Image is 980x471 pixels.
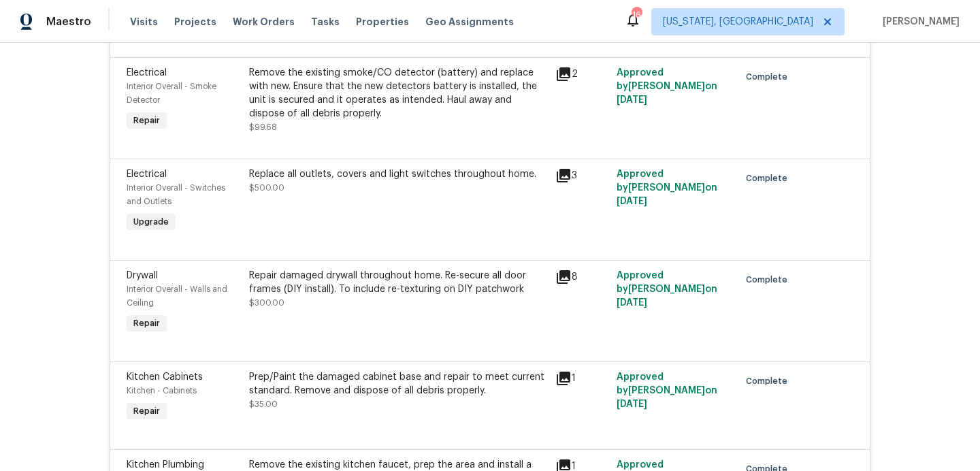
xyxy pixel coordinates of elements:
[233,15,295,29] span: Work Orders
[632,8,641,22] div: 16
[127,184,225,206] span: Interior Overall - Switches and Outlets
[555,269,608,285] div: 8
[555,66,608,82] div: 2
[555,370,608,387] div: 1
[617,298,647,308] span: [DATE]
[746,70,793,84] span: Complete
[617,68,717,105] span: Approved by [PERSON_NAME] on
[46,15,91,29] span: Maestro
[174,15,216,29] span: Projects
[127,271,158,280] span: Drywall
[128,114,165,127] span: Repair
[617,372,717,409] span: Approved by [PERSON_NAME] on
[249,370,547,397] div: Prep/Paint the damaged cabinet base and repair to meet current standard. Remove and dispose of al...
[127,372,203,382] span: Kitchen Cabinets
[127,68,167,78] span: Electrical
[617,271,717,308] span: Approved by [PERSON_NAME] on
[311,17,340,27] span: Tasks
[663,15,813,29] span: [US_STATE], [GEOGRAPHIC_DATA]
[617,400,647,409] span: [DATE]
[555,167,608,184] div: 3
[249,299,284,307] span: $300.00
[746,374,793,388] span: Complete
[746,273,793,287] span: Complete
[127,387,197,395] span: Kitchen - Cabinets
[127,169,167,179] span: Electrical
[249,400,278,408] span: $35.00
[746,172,793,185] span: Complete
[127,460,204,470] span: Kitchen Plumbing
[249,123,277,131] span: $99.68
[877,15,960,29] span: [PERSON_NAME]
[128,215,174,229] span: Upgrade
[127,285,227,307] span: Interior Overall - Walls and Ceiling
[249,66,547,120] div: Remove the existing smoke/CO detector (battery) and replace with new. Ensure that the new detecto...
[617,197,647,206] span: [DATE]
[249,167,547,181] div: Replace all outlets, covers and light switches throughout home.
[425,15,514,29] span: Geo Assignments
[617,169,717,206] span: Approved by [PERSON_NAME] on
[128,404,165,418] span: Repair
[356,15,409,29] span: Properties
[128,316,165,330] span: Repair
[249,269,547,296] div: Repair damaged drywall throughout home. Re-secure all door frames (DIY install). To include re-te...
[127,82,216,104] span: Interior Overall - Smoke Detector
[249,184,284,192] span: $500.00
[130,15,158,29] span: Visits
[617,95,647,105] span: [DATE]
